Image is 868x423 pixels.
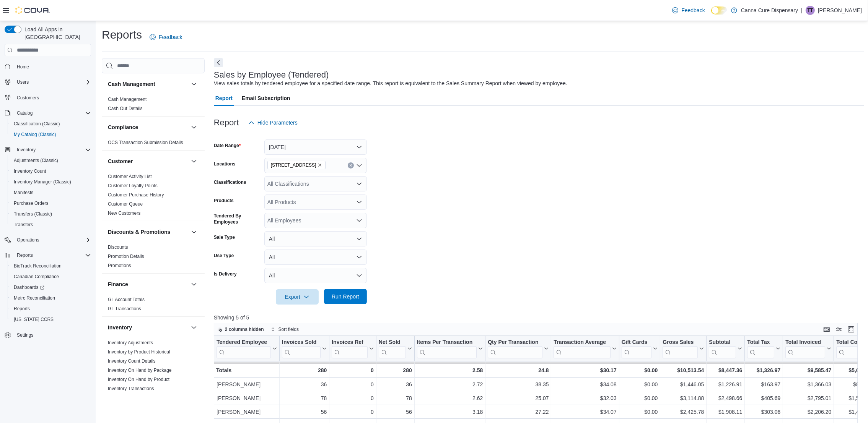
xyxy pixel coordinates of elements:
[21,26,91,41] span: Load All Apps in [GEOGRAPHIC_DATA]
[621,408,658,417] div: $0.00
[264,139,367,155] button: [DATE]
[14,235,42,245] button: Operations
[14,93,42,102] a: Customers
[17,64,29,70] span: Home
[318,163,322,167] button: Remove 1023 E. 6th Ave from selection in this group
[14,331,36,340] a: Settings
[741,6,798,15] p: Canna Cure Dispensary
[663,339,704,358] button: Gross Sales
[11,261,65,271] a: BioTrack Reconciliation
[2,235,94,245] button: Operations
[747,339,774,346] div: Total Tax
[709,339,736,346] div: Subtotal
[818,6,862,15] p: [PERSON_NAME]
[17,252,33,258] span: Reports
[332,408,373,417] div: 0
[554,394,616,403] div: $32.03
[17,237,39,243] span: Operations
[214,314,864,321] p: Showing 5 of 5
[836,339,866,346] div: Total Cost
[214,79,567,88] div: View sales totals by tendered employee for a specified date range. This report is equivalent to t...
[108,376,169,382] span: Inventory On Hand by Product
[102,138,205,150] div: Compliance
[108,244,128,250] span: Discounts
[215,91,233,106] span: Report
[847,325,856,334] button: Enter fullscreen
[14,62,32,71] a: Home
[108,123,188,131] button: Compliance
[554,380,616,389] div: $34.08
[280,289,314,305] span: Export
[8,129,94,140] button: My Catalog (Classic)
[278,326,299,332] span: Sort fields
[14,145,91,154] span: Inventory
[147,29,185,45] a: Feedback
[621,339,651,346] div: Gift Cards
[324,289,367,304] button: Run Report
[214,213,261,225] label: Tendered By Employees
[108,263,131,268] a: Promotions
[14,211,52,217] span: Transfers (Classic)
[663,339,698,346] div: Gross Sales
[356,217,362,224] button: Open list of options
[108,183,158,188] a: Customer Loyalty Points
[488,380,549,389] div: 38.35
[214,58,223,67] button: Next
[8,261,94,271] button: BioTrack Reconciliation
[159,33,182,41] span: Feedback
[11,177,74,186] a: Inventory Manager (Classic)
[14,157,58,164] span: Adjustments (Classic)
[379,380,412,389] div: 36
[11,272,62,281] a: Canadian Compliance
[11,315,91,324] span: Washington CCRS
[108,245,128,250] a: Discounts
[14,190,33,196] span: Manifests
[379,408,412,417] div: 56
[108,140,183,145] a: OCS Transaction Submission Details
[14,78,32,87] button: Users
[108,386,154,391] a: Inventory Transactions
[108,386,154,392] span: Inventory Transactions
[214,118,239,127] h3: Report
[189,323,199,332] button: Inventory
[417,339,477,358] div: Items Per Transaction
[8,209,94,219] button: Transfers (Classic)
[102,172,205,221] div: Customer
[417,339,477,346] div: Items Per Transaction
[488,366,549,375] div: 24.8
[11,283,47,292] a: Dashboards
[834,325,844,334] button: Display options
[282,380,327,389] div: 36
[785,380,831,389] div: $1,366.03
[747,366,780,375] div: $1,326.97
[8,303,94,314] button: Reports
[348,162,354,169] button: Clear input
[14,251,91,260] span: Reports
[621,380,658,389] div: $0.00
[108,201,143,207] span: Customer Queue
[14,306,30,312] span: Reports
[108,349,170,355] a: Inventory by Product Historical
[214,70,329,79] h3: Sales by Employee (Tendered)
[217,380,277,389] div: [PERSON_NAME]
[417,339,483,358] button: Items Per Transaction
[267,161,326,169] span: 1023 E. 6th Ave
[709,366,742,375] div: $8,447.36
[8,282,94,293] a: Dashboards
[189,79,199,89] button: Cash Management
[108,340,153,345] a: Inventory Adjustments
[488,408,549,417] div: 27.22
[11,156,91,165] span: Adjustments (Classic)
[217,408,277,417] div: [PERSON_NAME]
[785,339,831,358] button: Total Invoiced
[217,339,271,358] div: Tendered Employee
[663,408,704,417] div: $2,425.78
[108,97,147,102] a: Cash Management
[217,339,271,346] div: Tendered Employee
[681,6,705,14] span: Feedback
[108,192,164,198] a: Customer Purchase History
[11,304,91,313] span: Reports
[14,179,71,185] span: Inventory Manager (Classic)
[663,366,704,375] div: $10,513.54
